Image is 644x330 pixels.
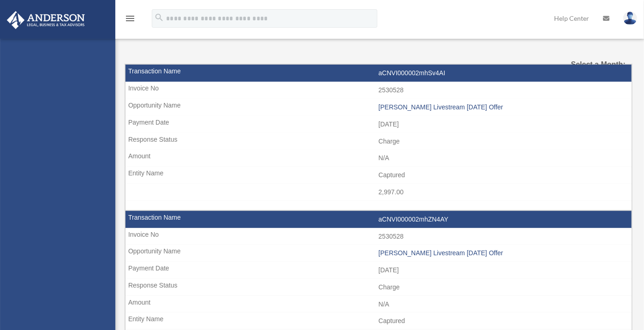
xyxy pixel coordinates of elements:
[125,211,632,228] td: aCNVI000002mhZN4AY
[125,16,136,24] a: menu
[125,184,632,201] td: 2,997.00
[555,58,626,71] label: Select a Month:
[125,133,632,150] td: Charge
[125,150,632,167] td: N/A
[623,12,637,25] img: User Pic
[125,65,632,82] td: aCNVI000002mhSv4AI
[154,12,164,23] i: search
[4,11,88,29] img: Anderson Advisors Platinum Portal
[379,103,627,111] div: [PERSON_NAME] Livestream [DATE] Offer
[125,296,632,313] td: N/A
[379,249,627,257] div: [PERSON_NAME] Livestream [DATE] Offer
[125,312,632,330] td: Captured
[125,262,632,279] td: [DATE]
[125,279,632,296] td: Charge
[125,167,632,184] td: Captured
[125,116,632,133] td: [DATE]
[125,13,136,24] i: menu
[125,82,632,99] td: 2530528
[125,228,632,246] td: 2530528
